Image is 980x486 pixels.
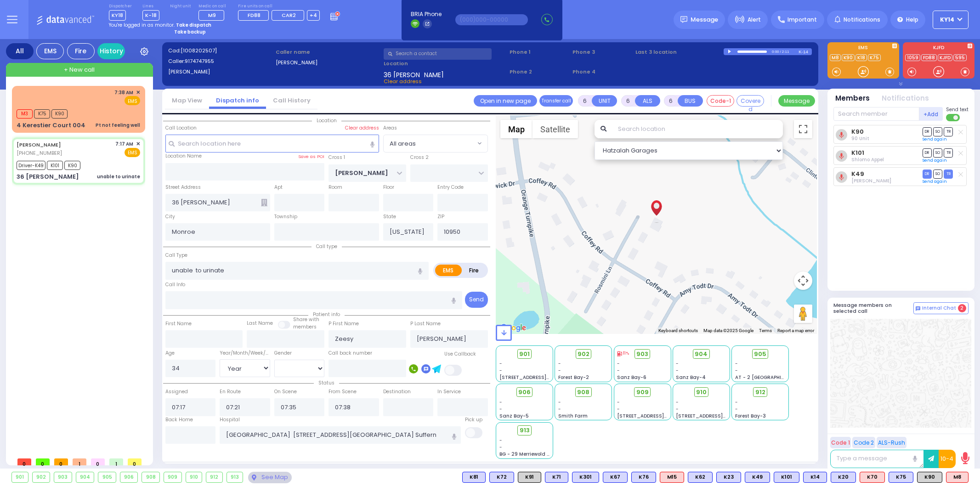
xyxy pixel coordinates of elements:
a: K90 [842,54,855,61]
div: 904 [76,472,94,482]
span: 90 Unit [851,135,869,142]
label: Fire [461,265,487,276]
div: Pt not feeling well [96,122,140,129]
span: Important [787,16,817,24]
span: KY14 [940,16,954,24]
span: - [558,360,561,367]
span: 901 [519,350,530,359]
button: Show street map [500,120,532,138]
a: M8 [830,54,841,61]
button: Internal Chat 2 [913,302,969,314]
div: 903 [54,472,72,482]
span: 909 [636,388,649,397]
label: Last Name [247,320,273,327]
input: (000)000-00000 [455,14,528,25]
a: K18 [855,54,867,61]
a: Dispatch info [209,96,266,105]
input: Search location [612,120,782,138]
label: Fire units on call [238,4,320,9]
div: 912 [206,472,222,482]
label: Room [329,184,342,191]
label: Cad: [168,47,273,55]
span: FD88 [248,11,261,19]
span: [STREET_ADDRESS][PERSON_NAME] [617,413,704,419]
span: 1 [109,458,123,465]
div: K20 [831,472,856,483]
span: Internal Chat [922,305,956,311]
small: Share with [293,316,319,323]
div: unable to urinate [97,173,140,180]
div: 909 [164,472,181,482]
a: Open this area in Google Maps (opens a new window) [498,322,528,334]
a: KJFD [938,54,952,61]
span: TR [944,170,953,178]
div: K72 [489,472,514,483]
div: BLS [774,472,799,483]
span: 903 [636,350,648,359]
div: 2:11 [782,46,790,57]
span: Help [906,16,918,24]
label: Call Location [165,124,197,132]
span: - [617,367,620,374]
label: Location [384,60,506,68]
span: M9 [208,11,216,19]
span: Shlomo Appel [851,156,884,163]
span: - [558,406,561,413]
label: Use Callback [444,350,476,358]
label: Call Type [165,252,187,259]
span: 905 [754,350,766,359]
div: BLS [462,472,486,483]
button: Transfer call [539,95,573,107]
div: K101 [774,472,799,483]
label: Township [274,213,297,220]
span: BRIA Phone [411,10,442,18]
span: 904 [695,350,708,359]
span: 910 [696,388,707,397]
label: Cross 1 [329,154,345,161]
span: [1008202507] [181,47,217,54]
span: ✕ [136,89,140,96]
a: Send again [923,179,947,184]
button: KY14 [933,11,969,29]
span: 0 [17,458,31,465]
span: 2 [958,304,966,312]
label: Clear address [345,124,379,132]
label: Entry Code [437,184,464,191]
div: K-14 [799,48,812,55]
div: BLS [545,472,568,483]
span: Phone 3 [572,48,632,56]
h5: Message members on selected call [833,302,913,314]
label: On Scene [274,388,297,396]
div: K62 [688,472,713,483]
span: - [735,406,738,413]
label: KJFD [903,45,974,52]
div: M15 [660,472,684,483]
label: Gender [274,350,292,357]
span: 0 [36,458,50,465]
button: UNIT [592,95,617,107]
span: K75 [34,109,50,119]
span: 7:38 AM [114,89,133,96]
label: Assigned [165,388,188,396]
div: Fire [67,43,95,59]
div: BLS [889,472,913,483]
div: K76 [631,472,656,483]
div: BLS [688,472,713,483]
button: ALS-Rush [877,437,906,448]
span: 906 [518,388,531,397]
label: In Service [437,388,461,396]
span: TR [944,148,953,157]
img: Logo [36,14,97,25]
img: comment-alt.png [916,306,920,311]
div: 36 [PERSON_NAME] [17,172,79,181]
div: K81 [462,472,486,483]
div: 4 Kerestier Court 004 [17,121,85,130]
div: ALS [660,472,684,483]
span: Phone 4 [572,68,632,76]
input: Search member [833,107,919,121]
span: 0 [54,458,68,465]
a: Call History [266,96,317,105]
label: Caller: [168,57,273,65]
div: K14 [803,472,827,483]
label: Call Info [165,281,185,288]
